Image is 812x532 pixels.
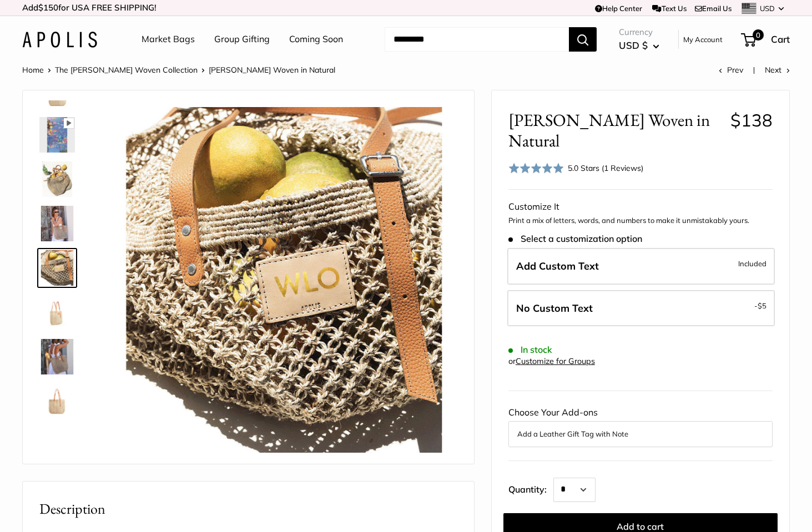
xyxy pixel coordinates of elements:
[595,4,642,13] a: Help Center
[214,31,270,48] a: Group Gifting
[39,117,75,153] img: Mercado Woven in Natural
[753,29,764,40] span: 0
[508,404,773,447] div: Choose Your Add-ons
[516,260,599,272] span: Add Custom Text
[37,248,77,288] a: Mercado Woven in Natural
[39,339,75,374] img: Mercado Woven in Natural
[569,27,597,52] button: Search
[742,31,790,48] a: 0 Cart
[507,290,775,327] label: Leave Blank
[771,33,790,45] span: Cart
[22,65,44,75] a: Home
[738,257,766,270] span: Included
[37,337,77,377] a: Mercado Woven in Natural
[683,33,723,46] a: My Account
[758,301,766,310] span: $5
[39,206,75,241] img: Mercado Woven in Natural
[39,161,75,197] img: Mercado Woven in Natural
[385,27,569,52] input: Search...
[765,65,790,75] a: Next
[517,427,764,440] button: Add a Leather Gift Tag with Note
[38,2,58,13] span: $150
[760,4,775,13] span: USD
[289,31,343,48] a: Coming Soon
[508,344,552,355] span: In stock
[37,115,77,155] a: Mercado Woven in Natural
[508,160,644,176] div: 5.0 Stars (1 Reviews)
[619,39,648,51] span: USD $
[507,248,775,285] label: Add Custom Text
[37,425,77,465] a: Mercado Woven in Natural
[209,65,335,75] span: [PERSON_NAME] Woven in Natural
[508,110,722,151] span: [PERSON_NAME] Woven in Natural
[619,24,659,40] span: Currency
[619,37,659,54] button: USD $
[508,215,773,226] p: Print a mix of letters, words, and numbers to make it unmistakably yours.
[719,65,743,75] a: Prev
[39,498,457,520] h2: Description
[37,204,77,244] a: Mercado Woven in Natural
[508,199,773,215] div: Customize It
[516,356,595,366] a: Customize for Groups
[112,107,457,453] img: Mercado Woven in Natural
[37,159,77,199] a: Mercado Woven in Natural
[39,250,75,286] img: Mercado Woven in Natural
[508,474,553,502] label: Quantity:
[22,63,335,77] nav: Breadcrumb
[652,4,686,13] a: Text Us
[695,4,732,13] a: Email Us
[516,302,593,315] span: No Custom Text
[37,292,77,332] a: Mercado Woven in Natural
[730,109,773,131] span: $138
[22,32,97,48] img: Apolis
[37,381,77,421] a: Mercado Woven in Natural
[55,65,198,75] a: The [PERSON_NAME] Woven Collection
[754,299,766,312] span: -
[39,383,75,419] img: Mercado Woven in Natural
[142,31,195,48] a: Market Bags
[568,162,643,174] div: 5.0 Stars (1 Reviews)
[39,428,75,463] img: Mercado Woven in Natural
[508,234,642,244] span: Select a customization option
[508,354,595,369] div: or
[39,295,75,330] img: Mercado Woven in Natural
